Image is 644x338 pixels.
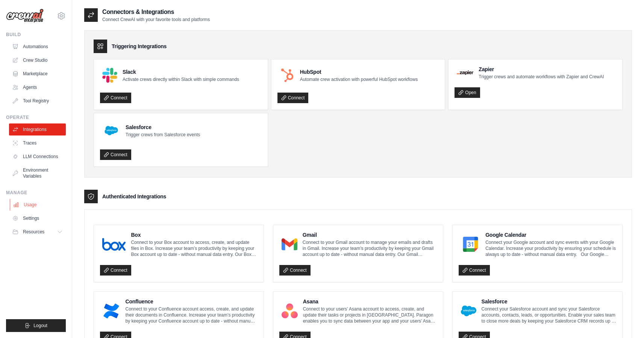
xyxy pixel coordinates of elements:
a: Agents [9,81,66,93]
p: Connect to your users’ Asana account to access, create, and update their tasks or projects in [GE... [303,306,437,324]
img: Gmail Logo [282,237,297,252]
a: Connect [100,93,131,103]
p: Connect your Google account and sync events with your Google Calendar. Increase your productivity... [485,239,616,257]
a: Traces [9,137,66,149]
div: Manage [6,190,66,196]
h4: Box [131,231,258,239]
button: Resources [9,226,66,238]
a: Settings [9,212,66,224]
h3: Triggering Integrations [112,43,167,50]
img: Salesforce Logo [102,122,120,140]
span: Resources [23,229,44,235]
p: Automate crew activation with powerful HubSpot workflows [300,76,418,82]
div: Build [6,32,66,38]
h3: Authenticated Integrations [102,193,166,200]
img: Google Calendar Logo [461,237,480,252]
h4: Gmail [303,231,437,239]
h4: Zapier [479,65,604,73]
img: Box Logo [102,237,126,252]
a: Connect [459,265,490,276]
a: Environment Variables [9,164,66,182]
img: Salesforce Logo [461,303,476,318]
h4: HubSpot [300,68,418,76]
span: Logout [33,323,47,329]
a: LLM Connections [9,151,66,163]
img: Asana Logo [282,303,298,318]
h4: Salesforce [126,123,200,131]
img: Zapier Logo [457,70,473,75]
a: Tool Registry [9,95,66,107]
p: Trigger crews from Salesforce events [126,132,200,138]
h4: Confluence [126,298,258,305]
h4: Asana [303,298,437,305]
img: HubSpot Logo [280,68,295,83]
h2: Connectors & Integrations [102,8,210,17]
a: Connect [100,149,131,160]
p: Connect CrewAI with your favorite tools and platforms [102,17,210,23]
a: Connect [277,93,309,103]
h4: Google Calendar [485,231,616,239]
h4: Slack [123,68,239,76]
button: Logout [6,319,66,332]
div: Operate [6,114,66,120]
a: Integrations [9,123,66,136]
p: Connect to your Confluence account access, create, and update their documents in Confluence. Incr... [126,306,258,324]
img: Confluence Logo [102,303,120,318]
p: Connect to your Box account to access, create, and update files in Box. Increase your team’s prod... [131,239,258,257]
p: Trigger crews and automate workflows with Zapier and CrewAI [479,74,604,80]
img: Logo [6,9,44,23]
a: Open [455,87,480,98]
img: Slack Logo [102,68,117,83]
a: Crew Studio [9,54,66,66]
p: Connect to your Gmail account to manage your emails and drafts in Gmail. Increase your team’s pro... [303,239,437,257]
a: Connect [100,265,131,276]
a: Usage [10,199,67,211]
a: Marketplace [9,68,66,80]
p: Activate crews directly within Slack with simple commands [123,76,239,82]
h4: Salesforce [482,298,616,305]
a: Automations [9,41,66,53]
a: Connect [279,265,311,276]
p: Connect your Salesforce account and sync your Salesforce accounts, contacts, leads, or opportunit... [482,306,616,324]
